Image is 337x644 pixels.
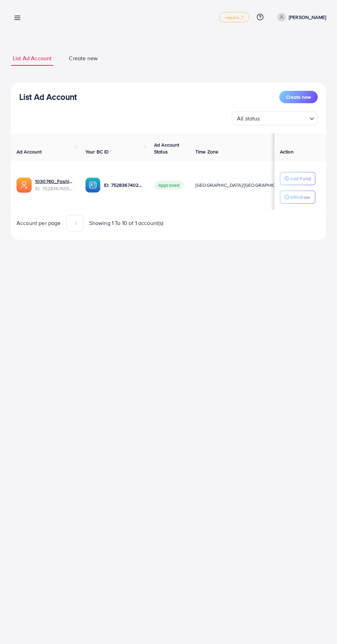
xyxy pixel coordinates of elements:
input: Search for option [262,112,307,124]
span: List Ad Account [13,54,52,62]
img: ic-ads-acc.e4c84228.svg [17,178,32,193]
a: regular_1 [219,12,249,22]
span: Approved [154,181,184,190]
span: Your BC ID [85,148,109,155]
p: [PERSON_NAME] [289,13,326,21]
p: ID: 7528367402921476112 [104,181,143,189]
button: Withdraw [280,191,315,204]
div: Search for option [232,111,318,125]
span: Account per page [17,219,61,227]
h3: List Ad Account [19,92,77,102]
span: Showing 1 To 10 of 1 account(s) [89,219,164,227]
span: Ad Account [17,148,42,155]
button: Create new [279,91,318,103]
span: Ad Account Status [154,141,180,155]
span: All status [236,114,261,124]
a: [PERSON_NAME] [274,13,326,22]
span: Time Zone [195,148,218,155]
div: <span class='underline'>1030760_Fashion Rose_1752834697540</span></br>7528367655024508945 [35,178,74,192]
button: Add Fund [280,172,315,185]
span: Create new [286,94,311,100]
span: regular_1 [225,15,243,20]
span: [GEOGRAPHIC_DATA]/[GEOGRAPHIC_DATA] [195,182,291,189]
p: Withdraw [290,193,310,201]
a: 1030760_Fashion Rose_1752834697540 [35,178,74,185]
img: ic-ba-acc.ded83a64.svg [85,178,100,193]
span: Create new [69,54,98,62]
p: Add Fund [290,174,311,183]
span: Action [280,148,294,155]
span: ID: 7528367655024508945 [35,185,74,192]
